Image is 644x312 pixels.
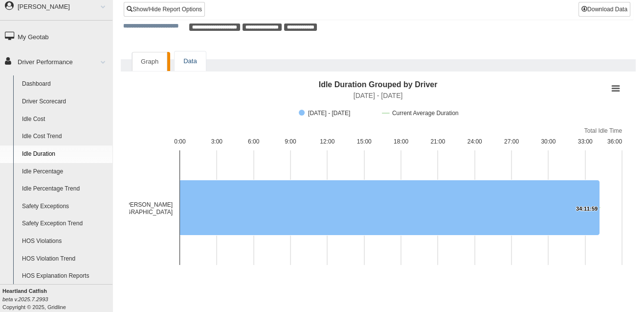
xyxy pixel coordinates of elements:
text: 3:00 [211,138,223,145]
button: Show 10/10/2025 - 10/15/2025 [299,110,372,117]
text: 9:00 [285,138,296,145]
a: Idle Cost Trend [18,128,112,145]
a: Idle Duration [18,145,112,163]
i: beta v.2025.7.2993 [2,296,48,302]
a: Idle Cost [18,111,112,128]
text: 18:00 [394,138,408,145]
a: Idle Percentage [18,163,112,181]
a: Safety Exception Trend [18,215,112,233]
text: 30:00 [541,138,555,145]
button: Show Current Average Duration [382,110,459,117]
text: Total Idle Time [584,127,622,134]
text: Idle Duration Grouped by Driver [319,80,438,89]
text: 6:00 [248,138,260,145]
div: Idle Duration Grouped by Driver . Highcharts interactive chart. [129,76,627,272]
text: 12:00 [320,138,334,145]
b: Heartland Catfish [2,288,47,294]
text: 15:00 [357,138,372,145]
text: [DATE] - [DATE] [354,92,403,99]
text: 36:00 [607,138,622,145]
text: 24:00 [467,138,482,145]
a: Data [175,51,205,72]
a: Graph [132,52,167,72]
div: Copyright © 2025, Gridline [2,287,112,311]
text: 0:00 [174,138,186,145]
text: 34:11:59 [576,206,598,212]
a: Driver Scorecard [18,93,112,111]
a: Show/Hide Report Options [124,2,205,17]
a: HOS Violation Trend [18,250,112,268]
g: 10/10/2025 - 10/15/2025, series 1 of 2. Bar series with 1 bar. [180,180,600,235]
a: Dashboard [18,75,112,93]
button: View chart menu, Idle Duration Grouped by Driver [609,82,622,96]
a: HOS Violations [18,233,112,250]
button: Download Data [578,2,630,17]
svg: Interactive chart [129,76,627,272]
a: Safety Exceptions [18,198,112,216]
text: 27:00 [504,138,519,145]
a: Idle Percentage Trend [18,180,112,198]
a: HOS Explanation Reports [18,267,112,285]
text: 21:00 [430,138,445,145]
path: Dixon, Joaquie Itta Bena, MS, 123,119,000. 10/10/2025 - 10/15/2025. [180,180,600,235]
text: 33:00 [578,138,593,145]
g: Current Average Duration, series 2 of 2. Line with 2 data points. [598,206,601,210]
